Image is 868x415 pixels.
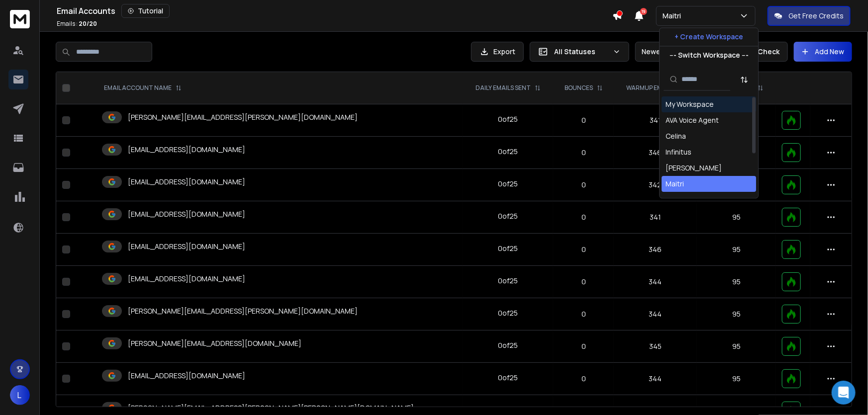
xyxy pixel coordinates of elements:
td: 95 [697,298,776,331]
button: Get Free Credits [768,6,851,26]
p: DAILY EMAILS SENT [476,84,531,92]
td: 341 [614,104,697,137]
p: 0 [559,341,608,351]
p: [EMAIL_ADDRESS][DOMAIN_NAME] [128,371,245,381]
td: 341 [614,201,697,234]
div: AVA Voice Agent [666,115,719,125]
td: 345 [614,331,697,363]
button: Newest [635,42,700,62]
p: Emails : [57,20,97,28]
td: 95 [697,331,776,363]
div: My Workspace [666,99,714,109]
button: Add New [794,42,852,62]
button: L [10,385,30,405]
td: 344 [614,298,697,331]
button: Tutorial [121,4,170,18]
div: Infinitus [666,147,691,157]
div: Maitri [666,179,684,189]
p: [EMAIL_ADDRESS][DOMAIN_NAME] [128,242,245,251]
div: 0 of 25 [498,244,518,253]
div: Open Intercom Messenger [832,381,856,405]
p: --- Switch Workspace --- [670,50,749,60]
p: 0 [559,374,608,384]
div: Email Accounts [57,4,612,18]
td: 342 [614,169,697,201]
p: 0 [559,277,608,287]
div: 0 of 25 [498,405,518,415]
p: [PERSON_NAME][EMAIL_ADDRESS][PERSON_NAME][PERSON_NAME][DOMAIN_NAME] [128,403,414,413]
div: EMAIL ACCOUNT NAME [104,84,182,92]
span: 20 / 20 [79,19,97,28]
p: + Create Workspace [675,32,743,42]
p: 0 [559,212,608,222]
td: 344 [614,363,697,395]
button: + Create Workspace [660,28,758,46]
p: [EMAIL_ADDRESS][DOMAIN_NAME] [128,145,245,155]
p: 0 [559,180,608,190]
td: 95 [697,234,776,266]
div: 0 of 25 [498,211,518,221]
td: 95 [697,266,776,298]
div: Celina [666,131,686,141]
div: 0 of 25 [498,179,518,189]
div: [PERSON_NAME] [666,163,722,173]
p: [PERSON_NAME][EMAIL_ADDRESS][PERSON_NAME][DOMAIN_NAME] [128,306,358,316]
div: 0 of 25 [498,114,518,124]
td: 346 [614,234,697,266]
p: 0 [559,115,608,125]
p: [EMAIL_ADDRESS][DOMAIN_NAME] [128,274,245,284]
span: 19 [640,8,647,15]
button: Export [471,42,524,62]
td: 95 [697,363,776,395]
p: [EMAIL_ADDRESS][DOMAIN_NAME] [128,177,245,187]
td: 344 [614,266,697,298]
p: [EMAIL_ADDRESS][DOMAIN_NAME] [128,209,245,219]
p: All Statuses [554,47,609,57]
p: [PERSON_NAME][EMAIL_ADDRESS][DOMAIN_NAME] [128,338,301,348]
p: 0 [559,245,608,254]
div: 0 of 25 [498,276,518,286]
p: [PERSON_NAME][EMAIL_ADDRESS][PERSON_NAME][DOMAIN_NAME] [128,112,358,122]
div: NucleusTeq [666,195,705,205]
p: BOUNCES [565,84,593,92]
div: 0 of 25 [498,308,518,318]
p: Maitri [663,11,685,21]
div: 0 of 25 [498,373,518,383]
p: 0 [559,148,608,158]
div: 0 of 25 [498,340,518,350]
p: 0 [559,309,608,319]
td: 95 [697,201,776,234]
td: 346 [614,137,697,169]
button: Sort by Sort A-Z [734,70,754,89]
div: 0 of 25 [498,147,518,157]
p: WARMUP EMAILS [626,84,675,92]
p: Get Free Credits [788,11,844,21]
